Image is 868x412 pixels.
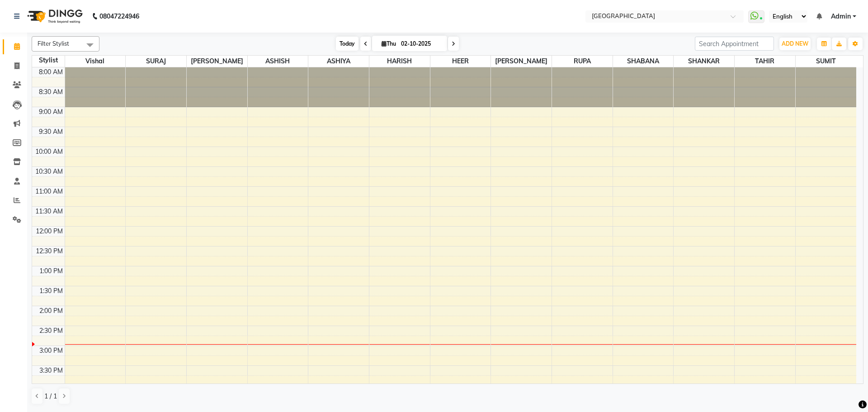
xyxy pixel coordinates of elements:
[37,87,65,97] div: 8:30 AM
[38,266,65,276] div: 1:00 PM
[37,107,65,117] div: 9:00 AM
[37,67,65,77] div: 8:00 AM
[38,306,65,316] div: 2:00 PM
[248,56,308,67] span: ASHISH
[126,56,186,67] span: SURAJ
[779,38,811,50] button: ADD NEW
[33,147,65,156] div: 10:00 AM
[38,326,65,336] div: 2:30 PM
[796,56,856,67] span: SUMIT
[33,207,65,216] div: 11:30 AM
[38,366,65,375] div: 3:30 PM
[33,167,65,176] div: 10:30 AM
[65,56,126,67] span: Vishal
[38,286,65,296] div: 1:30 PM
[379,40,398,47] span: Thu
[38,40,69,47] span: Filter Stylist
[34,246,65,256] div: 12:30 PM
[369,56,430,67] span: HARISH
[613,56,674,67] span: SHABANA
[430,56,491,67] span: HEER
[34,227,65,236] div: 12:00 PM
[44,392,57,401] span: 1 / 1
[38,346,65,355] div: 3:00 PM
[831,12,851,21] span: Admin
[695,37,774,51] input: Search Appointment
[308,56,369,67] span: ASHIYA
[187,56,247,67] span: [PERSON_NAME]
[336,37,359,51] span: Today
[32,56,65,65] div: Stylist
[552,56,613,67] span: RUPA
[33,187,65,196] div: 11:00 AM
[674,56,734,67] span: SHANKAR
[782,40,808,47] span: ADD NEW
[398,37,443,51] input: 2025-10-02
[491,56,552,67] span: [PERSON_NAME]
[99,4,139,29] b: 08047224946
[735,56,795,67] span: TAHIR
[37,127,65,137] div: 9:30 AM
[23,4,85,29] img: logo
